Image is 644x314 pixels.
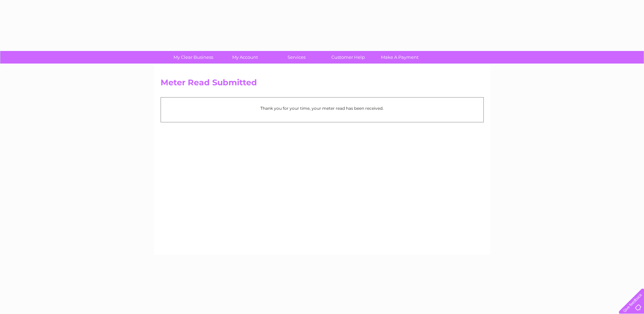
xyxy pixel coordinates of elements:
[164,105,480,111] p: Thank you for your time, your meter read has been received.
[165,51,221,64] a: My Clear Business
[269,51,325,64] a: Services
[320,51,376,64] a: Customer Help
[217,51,273,64] a: My Account
[372,51,428,64] a: Make A Payment
[161,78,484,91] h2: Meter Read Submitted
